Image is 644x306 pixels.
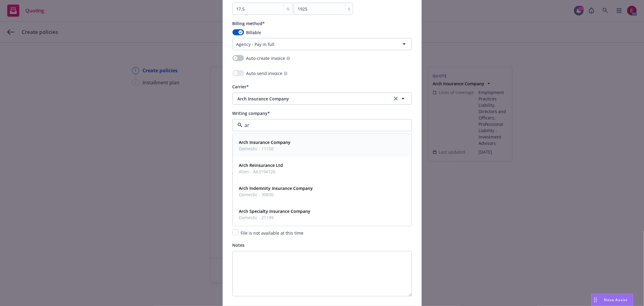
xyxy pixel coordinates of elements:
div: Billable [232,29,412,36]
span: $ [348,6,350,12]
span: Carrier* [232,84,249,90]
span: Auto-create invoice [246,55,285,61]
strong: Arch Insurance Company [239,140,291,145]
span: Nova Assist [604,297,628,302]
strong: Arch Specialty Insurance Company [239,209,311,214]
strong: Arch Reinsurance Ltd [239,163,283,168]
span: Arch Insurance Company [238,96,383,102]
div: Drag to move [592,294,599,306]
span: Notes [232,242,245,248]
span: File is not available at this time [241,230,304,236]
button: Arch Insurance Companyclear selection [232,93,412,105]
span: Domestic - 11150 [239,146,291,152]
span: Auto-send invoice [246,70,283,76]
button: Nova Assist [591,294,633,306]
span: Writing company* [232,110,270,116]
span: Alien - AA3194126 [239,169,283,175]
span: Domestic - 30830 [239,192,313,198]
span: % [286,6,290,12]
input: Select a writing company [242,122,399,129]
span: Domestic - 21199 [239,215,311,221]
a: clear selection [392,95,399,102]
strong: Arch Indemnity Insurance Company [239,186,313,191]
span: Billing method* [232,21,265,26]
